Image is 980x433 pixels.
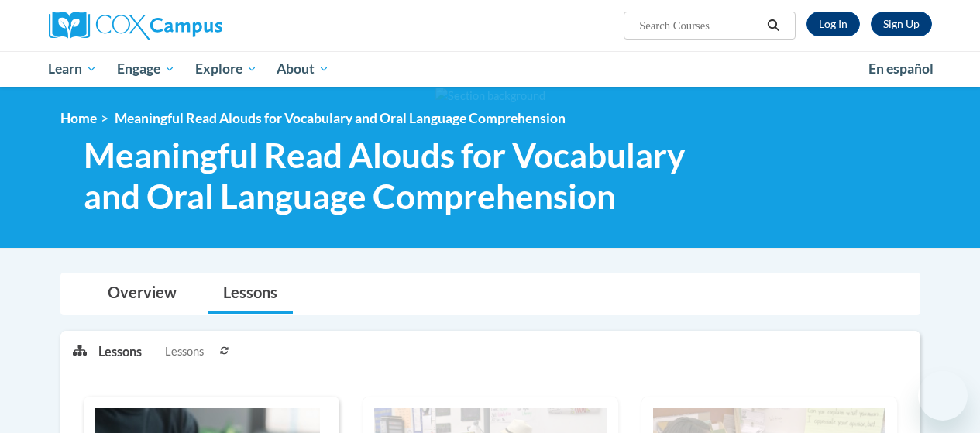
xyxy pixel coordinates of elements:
a: En español [858,53,944,85]
iframe: Button to launch messaging window [918,371,968,421]
a: Explore [185,51,267,87]
a: Cox Campus [49,12,328,40]
a: About [266,51,339,87]
a: Learn [39,51,108,87]
a: Home [60,110,97,126]
span: Lessons [165,343,204,360]
a: Overview [92,273,192,314]
input: Search Courses [638,16,762,35]
img: Cox Campus [49,12,222,40]
a: Engage [107,51,185,87]
button: Search [762,16,785,35]
span: Explore [195,60,257,78]
div: Main menu [37,51,944,87]
p: Lessons [98,343,142,360]
span: Meaningful Read Alouds for Vocabulary and Oral Language Comprehension [115,110,566,126]
span: About [277,60,329,78]
span: Engage [117,60,175,78]
span: Learn [48,60,97,78]
img: Section background [435,88,545,105]
a: Lessons [208,273,293,314]
a: Log In [806,12,860,36]
span: Meaningful Read Alouds for Vocabulary and Oral Language Comprehension [84,135,723,217]
span: En español [868,60,934,77]
a: Register [871,12,932,36]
